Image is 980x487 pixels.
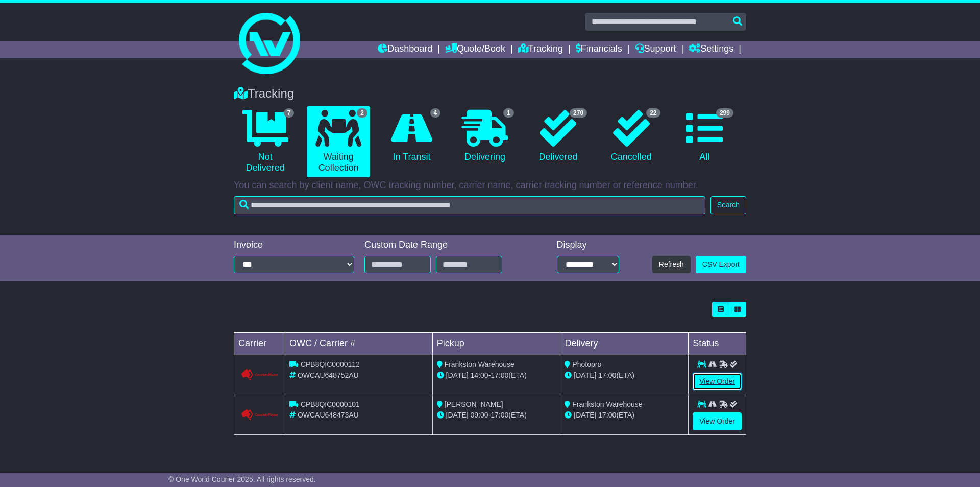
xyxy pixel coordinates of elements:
span: OWCAU648752AU [298,371,359,379]
a: 1 Delivering [453,106,516,167]
span: Photopro [572,360,601,368]
div: (ETA) [565,370,684,381]
span: Frankston Warehouse [572,400,642,408]
span: OWCAU648473AU [298,411,359,419]
span: 270 [570,108,587,118]
a: Financials [576,41,622,58]
a: View Order [693,373,742,390]
div: Invoice [234,240,354,251]
a: Dashboard [378,41,432,58]
span: [PERSON_NAME] [445,400,503,408]
span: Frankston Warehouse [445,360,514,368]
img: GetCarrierServiceLogo [240,409,279,421]
div: Display [557,240,619,251]
button: Refresh [652,256,691,273]
span: 17:00 [598,371,616,379]
span: CPB8QIC0000112 [301,360,360,368]
p: You can search by client name, OWC tracking number, carrier name, carrier tracking number or refe... [234,180,746,191]
span: 14:00 [471,371,488,379]
span: [DATE] [574,371,596,379]
a: 4 In Transit [380,106,443,167]
a: CSV Export [696,256,746,273]
a: Support [635,41,676,58]
a: View Order [693,412,742,430]
td: Status [689,333,746,355]
img: GetCarrierServiceLogo [240,369,279,381]
span: 17:00 [491,371,508,379]
a: 299 All [673,106,736,167]
div: - (ETA) [437,370,556,381]
span: © One World Courier 2025. All rights reserved. [168,475,316,483]
td: Delivery [560,333,689,355]
td: Pickup [432,333,560,355]
a: 7 Not Delivered [234,106,297,177]
a: 22 Cancelled [600,106,663,167]
span: 2 [357,108,367,118]
button: Search [710,196,746,214]
div: Tracking [229,86,751,101]
span: 1 [503,108,514,118]
span: [DATE] [446,411,469,419]
span: CPB8QIC0000101 [301,400,360,408]
a: Tracking [518,41,563,58]
a: 2 Waiting Collection [307,106,370,177]
div: Custom Date Range [364,240,528,251]
span: 09:00 [471,411,488,419]
span: [DATE] [446,371,469,379]
a: 270 Delivered [527,106,590,167]
div: - (ETA) [437,410,556,421]
span: 4 [430,108,441,118]
div: (ETA) [565,410,684,421]
span: 299 [716,108,733,118]
span: 7 [284,108,295,118]
span: 22 [646,108,660,118]
span: 17:00 [491,411,508,419]
td: Carrier [234,333,285,355]
span: [DATE] [574,411,596,419]
td: OWC / Carrier # [285,333,433,355]
a: Settings [689,41,733,58]
a: Quote/Book [445,41,505,58]
span: 17:00 [598,411,616,419]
